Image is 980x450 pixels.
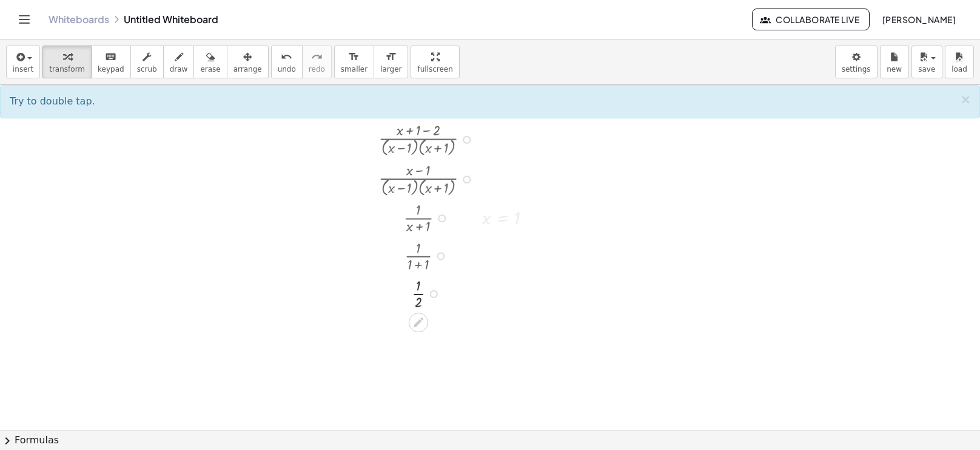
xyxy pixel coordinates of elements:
[49,13,109,26] a: Whiteboards
[918,65,935,73] span: save
[193,46,227,78] button: erase
[409,313,428,332] div: Edit math
[170,65,188,73] span: draw
[200,65,220,73] span: erase
[887,65,902,73] span: new
[49,65,85,73] span: transform
[341,65,367,73] span: smaller
[13,65,33,73] span: insert
[951,65,967,73] span: load
[411,46,459,78] button: fullscreen
[374,46,408,78] button: format_sizelarger
[835,46,878,78] button: settings
[227,46,269,78] button: arrange
[271,46,303,78] button: undoundo
[137,65,157,73] span: scrub
[15,10,34,29] button: Toggle navigation
[960,92,971,107] span: ×
[960,94,971,106] button: ×
[281,50,292,64] i: undo
[233,65,262,73] span: arrange
[348,50,360,64] i: format_size
[762,14,859,25] span: Collaborate Live
[872,9,965,30] button: [PERSON_NAME]
[334,46,374,78] button: format_sizesmaller
[311,50,323,64] i: redo
[380,65,401,73] span: larger
[842,65,871,73] span: settings
[10,95,95,107] span: Try to double tap.
[417,65,452,73] span: fullscreen
[105,50,116,64] i: keyboard
[278,65,296,73] span: undo
[882,14,956,25] span: [PERSON_NAME]
[752,9,870,30] button: Collaborate Live
[911,46,942,78] button: save
[42,46,92,78] button: transform
[302,46,332,78] button: redoredo
[130,46,164,78] button: scrub
[98,65,124,73] span: keypad
[6,46,40,78] button: insert
[880,46,909,78] button: new
[163,46,195,78] button: draw
[309,65,325,73] span: redo
[91,46,131,78] button: keyboardkeypad
[945,46,974,78] button: load
[385,50,397,64] i: format_size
